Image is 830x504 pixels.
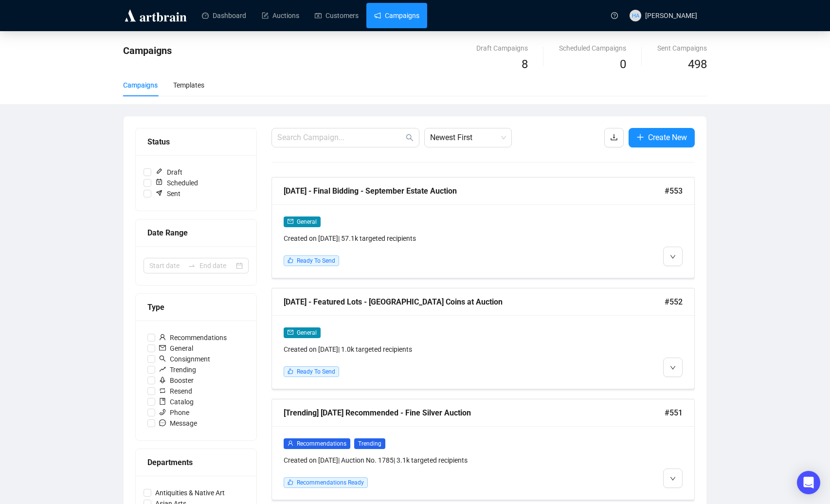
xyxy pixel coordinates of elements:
[151,167,186,178] span: Draft
[284,233,581,244] div: Created on [DATE] | 57.1k targeted recipients
[159,366,166,373] span: rise
[147,227,245,239] div: Date Range
[297,479,364,486] span: Recommendations Ready
[159,334,166,341] span: user
[271,288,695,389] a: [DATE] - Featured Lots - [GEOGRAPHIC_DATA] Coins at Auction#552mailGeneralCreated on [DATE]| 1.0k...
[297,329,317,336] span: General
[297,257,335,264] span: Ready To Send
[288,368,293,374] span: like
[430,128,506,147] span: Newest First
[262,3,299,28] a: Auctions
[159,387,166,394] span: retweet
[620,57,626,71] span: 0
[284,185,665,197] div: [DATE] - Final Bidding - September Estate Auction
[155,332,231,343] span: Recommendations
[284,296,665,308] div: [DATE] - Featured Lots - [GEOGRAPHIC_DATA] Coins at Auction
[688,57,707,71] span: 498
[406,134,414,142] span: search
[284,455,581,466] div: Created on [DATE] | Auction No. 1785 | 3.1k targeted recipients
[288,440,293,446] span: user
[155,386,196,396] span: Resend
[155,407,193,418] span: Phone
[151,487,229,498] span: Antiquities & Native Art
[271,177,695,278] a: [DATE] - Final Bidding - September Estate Auction#553mailGeneralCreated on [DATE]| 57.1k targeted...
[149,260,184,271] input: Start date
[123,45,172,56] span: Campaigns
[297,218,317,225] span: General
[665,185,683,197] span: #553
[159,355,166,362] span: search
[155,343,197,354] span: General
[284,344,581,355] div: Created on [DATE] | 1.0k targeted recipients
[665,407,683,419] span: #551
[629,128,695,147] button: Create New
[797,471,820,494] div: Open Intercom Messenger
[354,438,385,449] span: Trending
[151,188,184,199] span: Sent
[159,398,166,405] span: book
[147,301,245,313] div: Type
[155,396,198,407] span: Catalog
[665,296,683,308] span: #552
[123,80,158,90] div: Campaigns
[611,12,618,19] span: question-circle
[288,218,293,224] span: mail
[155,375,198,386] span: Booster
[648,131,687,144] span: Create New
[288,479,293,485] span: like
[645,12,697,19] span: [PERSON_NAME]
[610,133,618,141] span: download
[147,456,245,468] div: Departments
[155,354,214,364] span: Consignment
[284,407,665,419] div: [Trending] [DATE] Recommended - Fine Silver Auction
[670,476,676,482] span: down
[147,136,245,148] div: Status
[297,440,346,447] span: Recommendations
[277,132,404,144] input: Search Campaign...
[173,80,204,90] div: Templates
[159,344,166,351] span: mail
[636,133,644,141] span: plus
[632,11,639,20] span: HA
[188,262,196,270] span: swap-right
[315,3,359,28] a: Customers
[288,329,293,335] span: mail
[297,368,335,375] span: Ready To Send
[159,409,166,415] span: phone
[155,418,201,429] span: Message
[159,419,166,426] span: message
[199,260,234,271] input: End date
[188,262,196,270] span: to
[559,43,626,54] div: Scheduled Campaigns
[288,257,293,263] span: like
[476,43,528,54] div: Draft Campaigns
[151,178,202,188] span: Scheduled
[271,399,695,500] a: [Trending] [DATE] Recommended - Fine Silver Auction#551userRecommendationsTrendingCreated on [DAT...
[123,8,188,23] img: logo
[374,3,419,28] a: Campaigns
[670,365,676,371] span: down
[155,364,200,375] span: Trending
[522,57,528,71] span: 8
[670,254,676,260] span: down
[159,377,166,383] span: rocket
[202,3,246,28] a: Dashboard
[657,43,707,54] div: Sent Campaigns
